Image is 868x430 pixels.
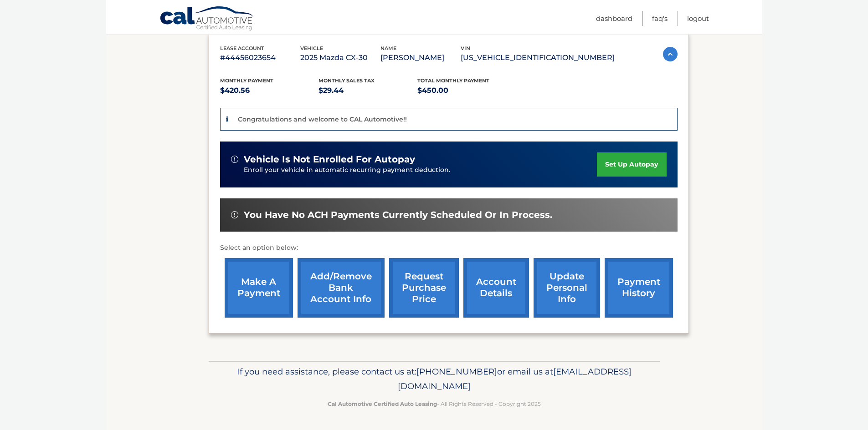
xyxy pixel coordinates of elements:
[417,84,516,97] p: $450.00
[461,51,615,64] p: [US_VEHICLE_IDENTIFICATION_NUMBER]
[300,51,380,64] p: 2025 Mazda CX-30
[417,77,489,84] span: Total Monthly Payment
[652,11,668,26] a: FAQ's
[225,258,293,318] a: make a payment
[159,6,255,32] a: Cal Automotive
[220,45,264,51] span: lease account
[597,152,666,177] a: set up autopay
[231,156,238,163] img: alert-white.svg
[244,154,415,165] span: vehicle is not enrolled for autopay
[238,115,407,123] p: Congratulations and welcome to CAL Automotive!!
[220,243,678,253] p: Select an option below:
[416,366,497,377] span: [PHONE_NUMBER]
[663,47,678,61] img: accordion-active.svg
[244,209,552,221] span: You have no ACH payments currently scheduled or in process.
[220,77,273,84] span: Monthly Payment
[534,258,600,318] a: update personal info
[215,364,654,394] p: If you need assistance, please contact us at: or email us at
[463,258,529,318] a: account details
[318,84,417,97] p: $29.44
[215,399,654,409] p: - All Rights Reserved - Copyright 2025
[300,45,323,51] span: vehicle
[220,51,300,64] p: #44456023654
[298,258,385,318] a: Add/Remove bank account info
[380,45,396,51] span: name
[380,51,461,64] p: [PERSON_NAME]
[220,84,319,97] p: $420.56
[605,258,673,318] a: payment history
[687,11,709,26] a: Logout
[231,211,238,218] img: alert-white.svg
[318,77,375,84] span: Monthly sales Tax
[328,400,437,407] strong: Cal Automotive Certified Auto Leasing
[461,45,470,51] span: vin
[244,165,597,175] p: Enroll your vehicle in automatic recurring payment deduction.
[596,11,632,26] a: Dashboard
[389,258,459,318] a: request purchase price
